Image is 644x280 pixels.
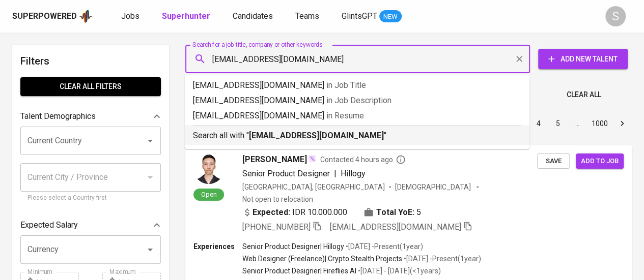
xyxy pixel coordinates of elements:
p: Senior Product Designer | Fireflies AI [242,266,356,276]
img: aadf48194929ddf635bf5b4c8449825c.jpg [193,153,224,184]
span: Add New Talent [546,53,620,66]
span: Contacted 4 hours ago [320,154,406,165]
div: Expected Salary [20,215,161,235]
button: Clear [512,52,526,66]
span: NEW [379,12,402,22]
p: [EMAIL_ADDRESS][DOMAIN_NAME] [193,95,521,107]
span: [EMAIL_ADDRESS][DOMAIN_NAME] [330,222,461,232]
p: Web Designer (Freelance) | Crypto Stealth Projects [242,254,402,264]
img: app logo [79,9,93,24]
div: [GEOGRAPHIC_DATA], [GEOGRAPHIC_DATA] [242,182,385,192]
svg: By Batam recruiter [396,154,406,165]
b: Superhunter [162,11,210,21]
button: Go to page 1000 [589,115,611,132]
span: Clear All [567,88,601,101]
b: Expected: [253,206,290,219]
span: Save [542,155,565,167]
p: [EMAIL_ADDRESS][DOMAIN_NAME] [193,79,521,91]
span: Add to job [581,155,619,167]
p: • [DATE] - Present ( 1 year ) [402,254,481,264]
a: GlintsGPT NEW [342,10,402,23]
button: Go to next page [614,115,630,132]
a: Teams [295,10,321,23]
button: Go to page 5 [550,115,566,132]
div: IDR 10.000.000 [242,206,347,219]
nav: pagination navigation [452,115,632,132]
button: Save [537,153,570,169]
h6: Filters [20,53,161,69]
p: Expected Salary [20,219,78,231]
b: Total YoE: [376,206,414,219]
p: Experiences [193,241,242,252]
span: [PHONE_NUMBER] [242,222,311,232]
button: Add New Talent [538,49,628,69]
p: Senior Product Designer | Hillogy [242,241,344,252]
span: Jobs [121,11,139,21]
span: GlintsGPT [342,11,377,21]
p: Talent Demographics [20,110,96,122]
div: Talent Demographics [20,106,161,127]
p: • [DATE] - Present ( 1 year ) [344,241,423,252]
button: Go to page 4 [530,115,547,132]
span: [DEMOGRAPHIC_DATA] [395,182,472,192]
button: Clear All [563,85,605,104]
a: Superpoweredapp logo [12,9,93,24]
p: [EMAIL_ADDRESS][DOMAIN_NAME] [193,110,521,122]
p: Search all with " " [193,130,521,142]
a: Superhunter [162,10,212,23]
span: Clear All filters [29,80,153,93]
div: S [605,6,626,26]
span: Hillogy [341,169,366,178]
a: Jobs [121,10,142,23]
span: 5 [416,206,421,219]
button: Open [143,134,157,148]
a: Candidates [233,10,275,23]
span: in Job Description [326,96,391,105]
div: Superpowered [12,11,77,22]
span: Senior Product Designer [242,169,330,178]
span: in Job Title [326,80,366,90]
img: magic_wand.svg [308,154,316,163]
span: | [334,168,337,180]
span: in Resume [326,111,364,120]
button: Add to job [576,153,624,169]
button: Open [143,242,157,257]
p: Please select a Country first [27,193,154,203]
span: Teams [295,11,319,21]
span: Candidates [233,11,273,21]
p: • [DATE] - [DATE] ( <1 years ) [356,266,441,276]
span: [PERSON_NAME] [242,153,307,166]
span: Open [197,190,221,199]
button: Clear All filters [20,77,161,96]
div: … [569,118,585,129]
b: [EMAIL_ADDRESS][DOMAIN_NAME] [249,131,384,140]
p: Not open to relocation [242,194,313,204]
